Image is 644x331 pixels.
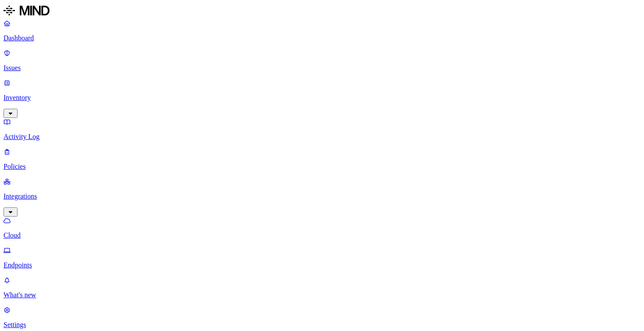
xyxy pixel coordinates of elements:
a: MIND [4,4,640,19]
a: Endpoints [4,246,640,269]
p: Settings [4,321,640,329]
p: Issues [4,64,640,72]
a: Integrations [4,178,640,215]
a: Inventory [4,79,640,117]
p: Dashboard [4,34,640,42]
p: What's new [4,291,640,299]
a: Activity Log [4,118,640,141]
p: Cloud [4,231,640,239]
a: What's new [4,276,640,299]
a: Dashboard [4,19,640,42]
p: Activity Log [4,133,640,141]
a: Issues [4,49,640,72]
p: Integrations [4,192,640,200]
p: Policies [4,163,640,171]
a: Cloud [4,217,640,239]
p: Inventory [4,94,640,102]
a: Policies [4,148,640,171]
img: MIND [4,4,50,18]
a: Settings [4,306,640,329]
p: Endpoints [4,261,640,269]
